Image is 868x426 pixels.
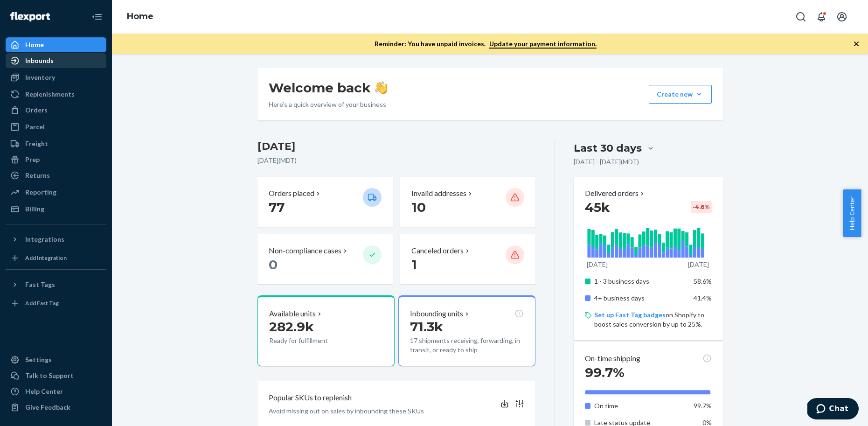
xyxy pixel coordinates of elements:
a: Home [6,37,106,52]
button: Give Feedback [6,400,106,415]
img: Flexport logo [10,12,50,21]
a: Reporting [6,185,106,200]
a: Add Fast Tag [6,296,106,311]
p: Avoid missing out on sales by inbounding these SKUs [269,406,424,416]
ol: breadcrumbs [119,3,161,30]
div: Add Fast Tag [25,299,59,307]
span: 99.7% [694,402,712,410]
p: Reminder: You have unpaid invoices. [375,39,597,49]
p: 4+ business days [594,293,686,303]
p: On time [594,401,686,411]
span: 41.4% [694,294,712,302]
div: Prep [25,155,40,164]
button: Available units282.9kReady for fulfillment [257,295,395,366]
div: Add Integration [25,254,67,262]
a: Freight [6,136,106,151]
a: Orders [6,103,106,118]
button: Open notifications [812,7,831,26]
button: Non-compliance cases 0 [257,234,393,284]
a: Prep [6,152,106,167]
button: Close Navigation [88,7,106,26]
a: Add Integration [6,251,106,265]
p: [DATE] [587,260,608,269]
div: -4.6 % [691,201,712,213]
button: Canceled orders 1 [400,234,535,284]
button: Create new [649,85,712,104]
button: Open Search Box [792,7,810,26]
div: Last 30 days [574,141,642,155]
span: 282.9k [269,319,314,335]
div: Help Center [25,387,63,396]
div: Inventory [25,73,55,82]
div: Integrations [25,235,64,244]
button: Inbounding units71.3k17 shipments receiving, forwarding, in transit, or ready to ship [398,295,535,366]
div: Replenishments [25,90,75,99]
div: Give Feedback [25,403,70,412]
button: Invalid addresses 10 [400,177,535,227]
h1: Welcome back [269,79,388,96]
span: 99.7% [585,364,625,380]
div: Orders [25,105,48,115]
button: Orders placed 77 [257,177,393,227]
p: On-time shipping [585,353,640,364]
div: Home [25,40,44,49]
button: Delivered orders [585,188,646,199]
a: Update your payment information. [489,40,597,49]
p: Canceled orders [411,245,464,256]
p: Available units [269,308,316,319]
img: hand-wave emoji [375,81,388,94]
span: 58.6% [694,277,712,285]
a: Set up Fast Tag badges [594,311,666,319]
p: [DATE] [688,260,709,269]
div: Inbounds [25,56,54,65]
p: [DATE] ( MDT ) [257,156,536,165]
button: Fast Tags [6,277,106,292]
p: Orders placed [269,188,314,199]
span: 71.3k [410,319,443,335]
h3: [DATE] [257,139,536,154]
button: Talk to Support [6,368,106,383]
button: Open account menu [833,7,851,26]
a: Parcel [6,119,106,134]
a: Help Center [6,384,106,399]
div: Settings [25,355,52,364]
p: Inbounding units [410,308,463,319]
div: Returns [25,171,50,180]
div: Reporting [25,188,56,197]
span: 10 [411,199,426,215]
a: Settings [6,352,106,367]
a: Inventory [6,70,106,85]
div: Freight [25,139,48,148]
p: 1 - 3 business days [594,277,686,286]
p: Popular SKUs to replenish [269,392,352,403]
p: [DATE] - [DATE] ( MDT ) [574,157,639,167]
div: Billing [25,204,44,214]
p: Non-compliance cases [269,245,341,256]
button: Integrations [6,232,106,247]
div: Talk to Support [25,371,74,380]
div: Parcel [25,122,45,132]
span: 45k [585,199,610,215]
p: Ready for fulfillment [269,336,355,345]
div: Fast Tags [25,280,55,289]
p: 17 shipments receiving, forwarding, in transit, or ready to ship [410,336,524,355]
a: Replenishments [6,87,106,102]
span: 1 [411,257,417,272]
iframe: Opens a widget where you can chat to one of our agents [807,398,859,421]
a: Inbounds [6,53,106,68]
p: Here’s a quick overview of your business [269,100,388,109]
a: Billing [6,202,106,216]
span: 0 [269,257,278,272]
p: Invalid addresses [411,188,466,199]
a: Returns [6,168,106,183]
span: 77 [269,199,285,215]
button: Help Center [843,189,861,237]
a: Home [127,11,153,21]
p: on Shopify to boost sales conversion by up to 25%. [594,310,711,329]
